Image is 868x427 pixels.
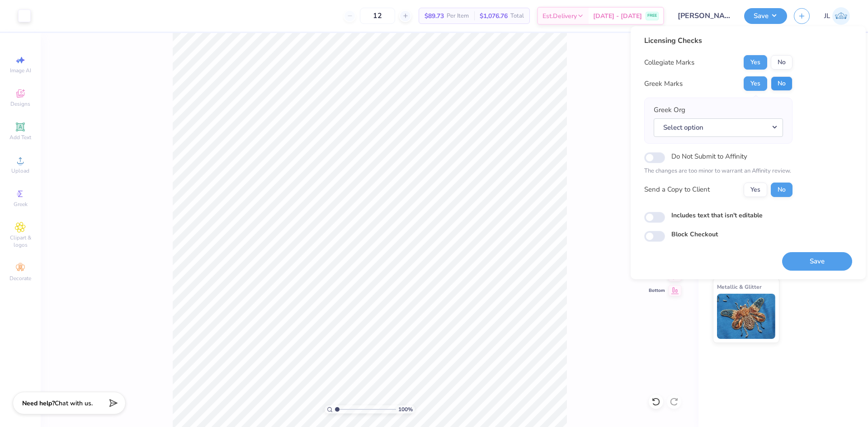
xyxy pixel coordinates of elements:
button: Save [782,252,852,271]
span: Greek [14,201,28,208]
div: Collegiate Marks [644,57,694,68]
span: Per Item [447,11,469,21]
span: Total [510,11,524,21]
img: Jairo Laqui [832,7,850,25]
span: Image AI [10,67,31,74]
button: Yes [744,55,767,70]
span: Designs [10,100,30,108]
span: 100 % [398,405,413,413]
button: Save [744,8,787,24]
button: Yes [744,76,767,91]
label: Block Checkout [671,230,718,239]
label: Greek Org [654,105,685,115]
span: FREE [647,13,657,19]
div: Send a Copy to Client [644,184,710,195]
span: Upload [11,167,29,174]
span: $1,076.76 [480,11,508,21]
button: Yes [744,183,767,197]
label: Do Not Submit to Affinity [671,150,747,162]
label: Includes text that isn't editable [671,211,763,220]
div: Greek Marks [644,79,683,89]
p: The changes are too minor to warrant an Affinity review. [644,167,793,176]
button: No [771,76,793,91]
span: Metallic & Glitter [717,282,762,291]
span: Add Text [9,134,31,141]
button: Select option [654,118,783,137]
span: Decorate [9,275,31,282]
button: No [771,183,793,197]
input: Untitled Design [671,7,737,25]
div: Licensing Checks [644,35,793,46]
button: No [771,55,793,70]
a: JL [824,7,850,25]
span: $89.73 [425,11,444,21]
strong: Need help? [22,399,55,408]
span: Clipart & logos [5,234,36,249]
span: [DATE] - [DATE] [593,11,642,21]
span: Bottom [649,287,665,294]
img: Metallic & Glitter [717,294,775,339]
span: Chat with us. [55,399,93,408]
input: – – [360,8,395,24]
span: JL [824,11,830,21]
span: Est. Delivery [542,11,577,21]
